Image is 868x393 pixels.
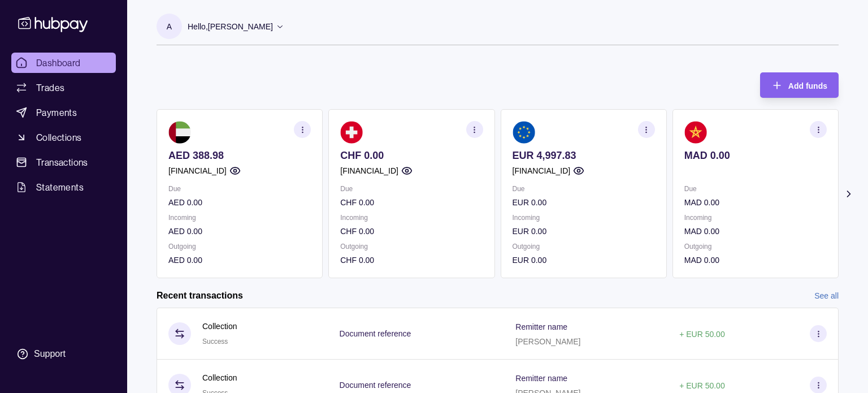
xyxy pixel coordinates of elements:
[760,72,839,98] button: Add funds
[340,225,483,237] p: CHF 0.00
[340,149,483,162] p: CHF 0.00
[340,183,483,195] p: Due
[515,322,567,331] p: Remitter name
[340,121,363,144] img: ch
[340,196,483,209] p: CHF 0.00
[168,225,311,237] p: AED 0.00
[513,149,655,162] p: EUR 4,997.83
[684,149,827,162] p: MAD 0.00
[684,240,827,253] p: Outgoing
[679,381,725,390] p: + EUR 50.00
[679,330,725,339] p: + EUR 50.00
[36,56,81,70] span: Dashboard
[188,20,273,33] p: Hello, [PERSON_NAME]
[340,381,411,390] p: Document reference
[11,177,116,197] a: Statements
[684,183,827,195] p: Due
[36,156,88,169] span: Transactions
[202,320,237,332] p: Collection
[684,254,827,266] p: MAD 0.00
[11,152,116,172] a: Transactions
[34,348,66,360] div: Support
[11,342,116,366] a: Support
[11,127,116,148] a: Collections
[36,106,77,119] span: Payments
[340,254,483,266] p: CHF 0.00
[513,121,535,144] img: eu
[157,290,243,302] h2: Recent transactions
[513,165,571,177] p: [FINANCIAL_ID]
[11,77,116,98] a: Trades
[515,337,580,346] p: [PERSON_NAME]
[340,329,411,338] p: Document reference
[684,121,707,144] img: ma
[513,254,655,266] p: EUR 0.00
[168,196,311,209] p: AED 0.00
[11,102,116,123] a: Payments
[684,196,827,209] p: MAD 0.00
[168,149,311,162] p: AED 388.98
[168,183,311,195] p: Due
[513,183,655,195] p: Due
[202,372,237,384] p: Collection
[36,131,81,144] span: Collections
[168,240,311,253] p: Outgoing
[513,196,655,209] p: EUR 0.00
[513,211,655,224] p: Incoming
[814,290,839,302] a: See all
[684,225,827,237] p: MAD 0.00
[168,254,311,266] p: AED 0.00
[11,53,116,73] a: Dashboard
[36,81,64,94] span: Trades
[168,211,311,224] p: Incoming
[515,374,567,383] p: Remitter name
[513,225,655,237] p: EUR 0.00
[202,338,228,346] span: Success
[340,165,398,177] p: [FINANCIAL_ID]
[340,211,483,224] p: Incoming
[168,165,227,177] p: [FINANCIAL_ID]
[684,211,827,224] p: Incoming
[167,20,172,33] p: A
[788,81,827,90] span: Add funds
[168,121,191,144] img: ae
[340,240,483,253] p: Outgoing
[513,240,655,253] p: Outgoing
[36,180,84,194] span: Statements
